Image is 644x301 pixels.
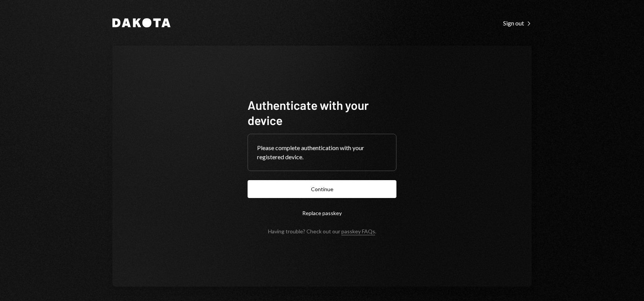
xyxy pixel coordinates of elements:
button: Continue [248,180,396,198]
div: Please complete authentication with your registered device. [257,143,387,162]
button: Replace passkey [248,204,396,222]
h1: Authenticate with your device [248,97,396,128]
a: Sign out [503,19,532,27]
a: passkey FAQs [341,228,375,235]
div: Having trouble? Check out our . [268,228,376,234]
div: Sign out [503,19,532,27]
